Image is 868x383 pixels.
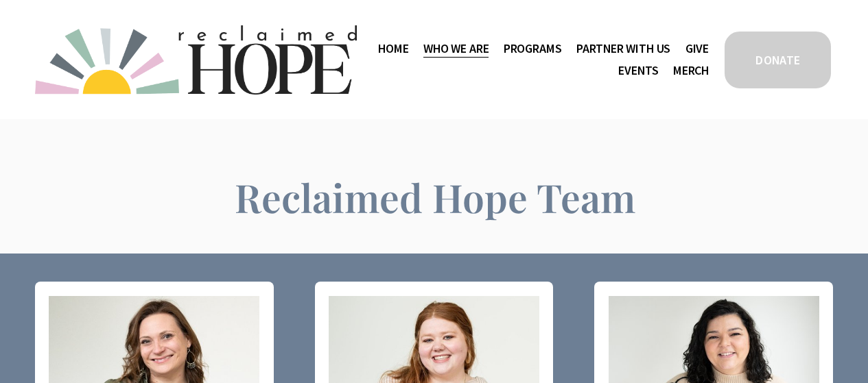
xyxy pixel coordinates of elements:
[618,60,658,82] a: Events
[235,171,635,223] span: Reclaimed Hope Team
[504,38,562,60] a: folder dropdown
[673,60,709,82] a: Merch
[35,25,357,95] img: Reclaimed Hope Initiative
[423,39,489,59] span: Who We Are
[576,38,670,60] a: folder dropdown
[685,38,709,60] a: Give
[378,38,408,60] a: Home
[504,39,562,59] span: Programs
[576,39,670,59] span: Partner With Us
[423,38,489,60] a: folder dropdown
[723,29,833,90] a: DONATE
